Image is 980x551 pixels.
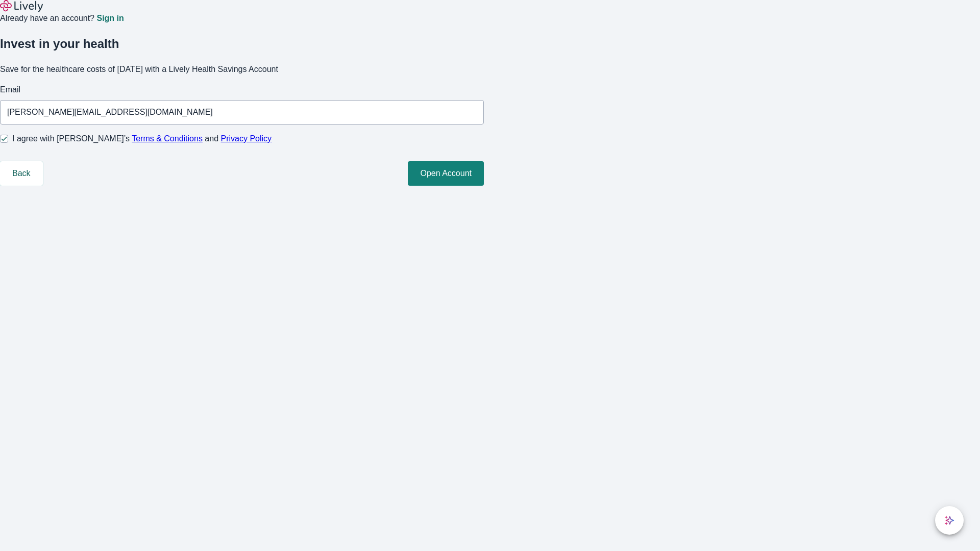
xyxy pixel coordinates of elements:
a: Terms & Conditions [132,134,203,143]
svg: Lively AI Assistant [944,515,954,525]
button: Open Account [408,161,484,186]
span: I agree with [PERSON_NAME]’s and [12,133,272,145]
a: Sign in [96,14,124,22]
a: Privacy Policy [221,134,272,143]
button: chat [935,506,964,535]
